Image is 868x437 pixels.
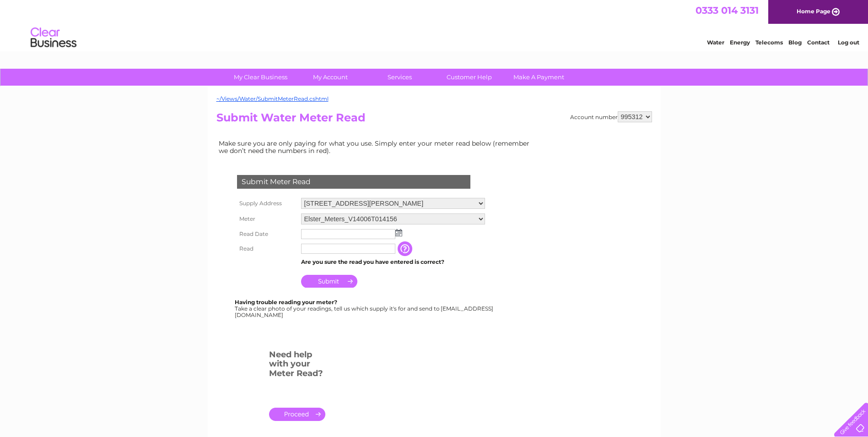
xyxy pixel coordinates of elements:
[695,5,759,16] a: 0333 014 3131
[235,241,299,256] th: Read
[235,227,299,241] th: Read Date
[237,175,470,189] div: Submit Meter Read
[235,211,299,227] th: Meter
[30,24,77,52] img: logo.png
[838,39,859,46] a: Log out
[292,69,368,86] a: My Account
[269,408,325,421] a: .
[755,39,783,46] a: Telecoms
[218,5,651,44] div: Clear Business is a trading name of Verastar Limited (registered in [GEOGRAPHIC_DATA] No. 3667643...
[501,69,577,86] a: Make A Payment
[707,39,724,46] a: Water
[216,137,537,157] td: Make sure you are only paying for what you use. Simply enter your meter read below (remember we d...
[299,256,487,268] td: Are you sure the read you have entered is correct?
[223,69,298,86] a: My Clear Business
[395,229,402,236] img: ...
[807,39,830,46] a: Contact
[216,111,652,129] h2: Submit Water Meter Read
[788,39,802,46] a: Blog
[235,299,495,318] div: Take a clear photo of your readings, tell us which supply it's for and send to [EMAIL_ADDRESS][DO...
[301,275,357,288] input: Submit
[362,69,437,86] a: Services
[235,299,337,306] b: Having trouble reading your meter?
[398,241,414,256] input: Information
[269,348,325,383] h3: Need help with your Meter Read?
[216,95,329,102] a: ~/Views/Water/SubmitMeterRead.cshtml
[431,69,507,86] a: Customer Help
[730,39,750,46] a: Energy
[235,196,299,211] th: Supply Address
[570,111,652,122] div: Account number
